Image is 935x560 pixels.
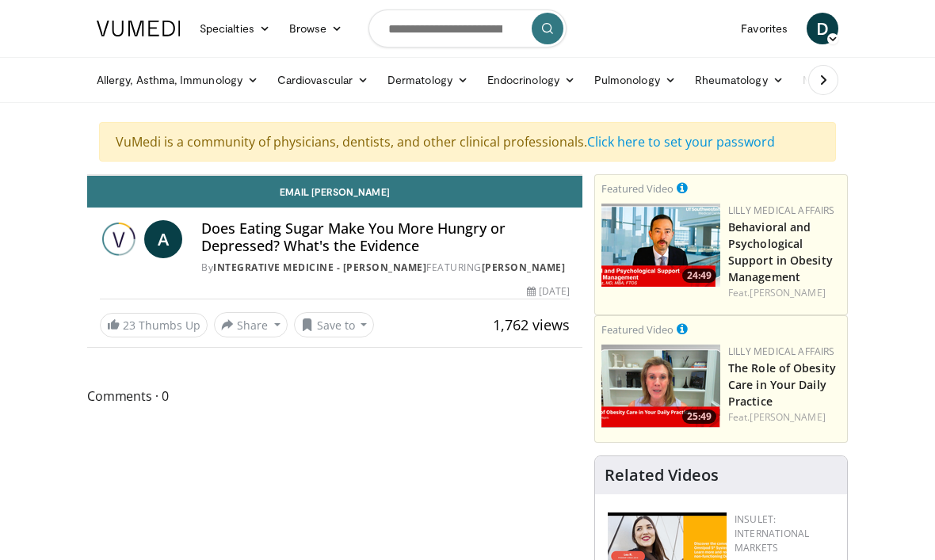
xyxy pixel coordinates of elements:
[605,466,719,485] h4: Related Videos
[87,176,582,208] a: Email [PERSON_NAME]
[682,269,716,283] span: 24:49
[144,220,182,258] a: A
[601,204,720,287] a: 24:49
[268,64,378,96] a: Cardiovascular
[750,286,825,299] a: [PERSON_NAME]
[378,64,478,96] a: Dermatology
[587,133,775,150] a: Click here to set your password
[601,345,720,428] img: e1208b6b-349f-4914-9dd7-f97803bdbf1d.png.150x105_q85_crop-smart_upscale.png
[527,284,570,299] div: [DATE]
[87,64,268,96] a: Allergy, Asthma, Immunology
[728,286,841,300] div: Feat.
[280,13,353,44] a: Browse
[728,410,841,425] div: Feat.
[482,261,566,274] a: [PERSON_NAME]
[368,10,567,48] input: Search topics, interventions
[728,345,835,358] a: Lilly Medical Affairs
[682,410,716,424] span: 25:49
[478,64,585,96] a: Endocrinology
[214,312,288,337] button: Share
[601,181,674,196] small: Featured Video
[601,204,720,287] img: ba3304f6-7838-4e41-9c0f-2e31ebde6754.png.150x105_q85_crop-smart_upscale.png
[728,204,835,217] a: Lilly Medical Affairs
[493,315,570,334] span: 1,762 views
[731,13,797,44] a: Favorites
[87,386,582,406] span: Comments 0
[190,13,280,44] a: Specialties
[123,318,135,333] span: 23
[99,122,836,162] div: VuMedi is a community of physicians, dentists, and other clinical professionals.
[294,312,375,337] button: Save to
[601,345,720,428] a: 25:49
[201,220,570,254] h4: Does Eating Sugar Make You More Hungry or Depressed? What's the Evidence
[728,360,836,409] a: The Role of Obesity Care in Your Daily Practice
[100,220,138,258] img: Integrative Medicine - Astrid Pujari
[685,64,793,96] a: Rheumatology
[601,322,674,337] small: Featured Video
[97,21,181,36] img: VuMedi Logo
[213,261,426,274] a: Integrative Medicine - [PERSON_NAME]
[728,219,833,284] a: Behavioral and Psychological Support in Obesity Management
[750,410,825,424] a: [PERSON_NAME]
[807,13,838,44] a: D
[100,313,208,337] a: 23 Thumbs Up
[201,261,570,275] div: By FEATURING
[585,64,685,96] a: Pulmonology
[735,512,809,554] a: Insulet: International Markets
